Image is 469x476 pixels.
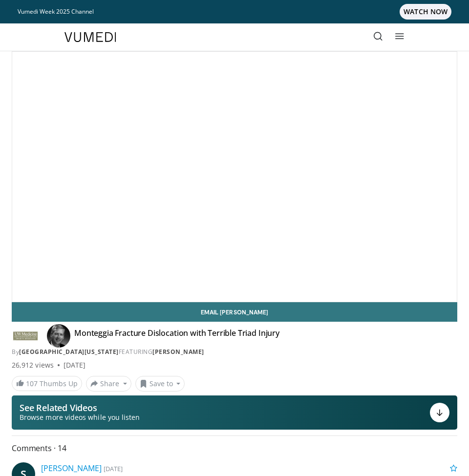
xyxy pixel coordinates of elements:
div: By FEATURING [12,348,457,356]
img: Avatar [47,324,70,348]
a: [PERSON_NAME] [152,348,204,356]
span: 26,912 views [12,360,54,370]
small: [DATE] [104,464,123,473]
span: 107 [26,379,38,388]
a: Email [PERSON_NAME] [12,302,457,322]
span: Browse more videos while you listen [20,413,140,422]
img: VuMedi Logo [64,32,116,42]
p: See Related Videos [20,403,140,413]
a: [PERSON_NAME] [41,463,102,474]
video-js: Video Player [12,52,457,302]
img: University of Washington [12,328,39,344]
span: Comments 14 [12,442,457,455]
button: Share [86,376,131,392]
a: [GEOGRAPHIC_DATA][US_STATE] [19,348,119,356]
a: Vumedi Week 2025 ChannelWATCH NOW [18,4,451,20]
span: WATCH NOW [400,4,451,20]
button: Save to [135,376,185,392]
a: 107 Thumbs Up [12,376,82,391]
button: See Related Videos Browse more videos while you listen [12,395,457,430]
div: [DATE] [64,360,85,370]
h4: Monteggia Fracture Dislocation with Terrible Triad Injury [74,328,279,344]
